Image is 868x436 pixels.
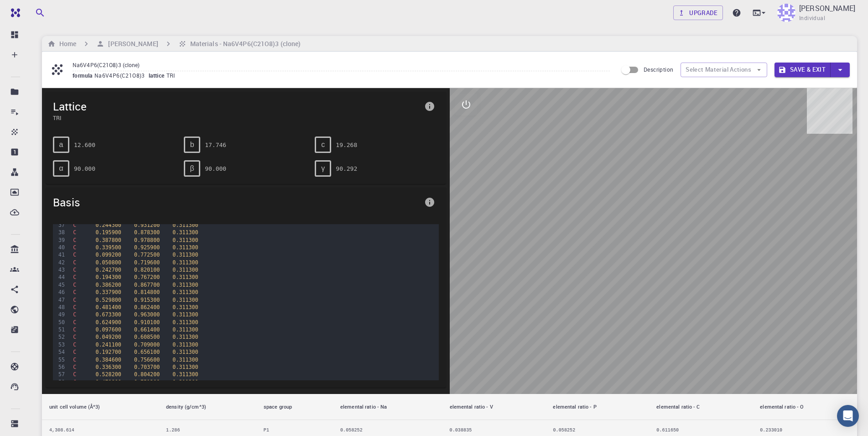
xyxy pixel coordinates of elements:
span: 0.311300 [172,244,198,251]
span: C [73,244,76,251]
h6: [PERSON_NAME] [104,39,158,49]
span: Na6V4P6(C21O8)3 [94,72,149,79]
span: 0.479800 [95,379,121,385]
span: Individual [799,14,825,23]
span: 0.867700 [134,282,160,288]
span: C [73,289,76,295]
span: 0.772500 [134,252,160,258]
div: 46 [53,289,66,296]
span: 0.804200 [134,371,160,378]
pre: 19.268 [336,137,357,153]
th: elemental ratio - Na [333,394,442,420]
span: Basis [53,195,421,210]
th: elemental ratio - V [442,394,546,420]
span: lattice [149,72,166,79]
th: elemental ratio - C [649,394,753,420]
span: C [73,311,76,318]
span: 0.703700 [134,364,160,370]
span: C [73,371,76,378]
span: 0.311300 [172,319,198,326]
pre: 12.600 [74,137,95,153]
span: 0.194300 [95,274,121,280]
span: 0.311300 [172,297,198,303]
div: 43 [53,266,66,273]
span: 0.311300 [172,222,198,228]
div: 53 [53,341,66,348]
div: 55 [53,356,66,363]
span: 0.311300 [172,341,198,348]
span: TRI [53,114,421,122]
span: 0.311300 [172,252,198,258]
span: 0.311300 [172,229,198,236]
div: 50 [53,319,66,326]
span: C [73,326,76,333]
div: 56 [53,363,66,371]
span: 0.767200 [134,274,160,280]
span: 0.481400 [95,304,121,310]
span: 0.709000 [134,341,160,348]
span: a [59,141,63,149]
span: 0.311300 [172,334,198,340]
span: 0.814800 [134,289,160,295]
span: 0.931200 [134,222,160,228]
span: 0.656100 [134,349,160,355]
span: 0.878300 [134,229,160,236]
pre: 17.746 [205,137,226,153]
pre: 90.000 [205,161,226,177]
span: 0.311300 [172,371,198,378]
span: 0.311300 [172,282,198,288]
span: 0.862400 [134,304,160,310]
img: ayman [777,4,795,22]
span: 0.099200 [95,252,121,258]
button: Save & Exit [774,63,831,77]
button: info [421,193,439,211]
a: Upgrade [673,5,723,20]
span: 0.529800 [95,297,121,303]
span: 0.963000 [134,311,160,318]
span: Description [644,66,673,73]
span: formula [73,72,94,79]
div: 44 [53,273,66,281]
div: 57 [53,371,66,378]
span: β [190,164,194,173]
button: info [421,97,439,116]
div: 45 [53,281,66,289]
span: 0.311300 [172,259,198,266]
span: 0.311300 [172,326,198,333]
nav: breadcrumb [46,39,302,49]
span: 0.311300 [172,357,198,363]
h6: Materials - Na6V4P6(C21O8)3 (clone) [187,39,301,49]
span: C [73,319,76,326]
span: C [73,252,76,258]
span: 0.311300 [172,237,198,243]
th: space group [256,394,333,420]
span: 0.049200 [95,334,121,340]
span: C [73,274,76,280]
span: C [73,341,76,348]
span: 0.242700 [95,267,121,273]
span: TRI [166,72,179,79]
pre: 90.000 [74,161,95,177]
div: 38 [53,229,66,236]
span: C [73,259,76,266]
span: 0.661400 [134,326,160,333]
span: C [73,334,76,340]
span: 0.751300 [134,379,160,385]
span: c [321,141,325,149]
span: 0.311300 [172,304,198,310]
div: 42 [53,259,66,266]
th: unit cell volume (Å^3) [42,394,159,420]
span: 0.339500 [95,244,121,251]
div: 58 [53,378,66,386]
span: C [73,297,76,303]
span: 0.820100 [134,267,160,273]
span: 0.337900 [95,289,121,295]
span: C [73,229,76,236]
span: C [73,349,76,355]
span: 0.050800 [95,259,121,266]
span: 0.311300 [172,274,198,280]
span: α [59,164,63,173]
span: C [73,237,76,243]
div: 54 [53,348,66,356]
div: 37 [53,221,66,229]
